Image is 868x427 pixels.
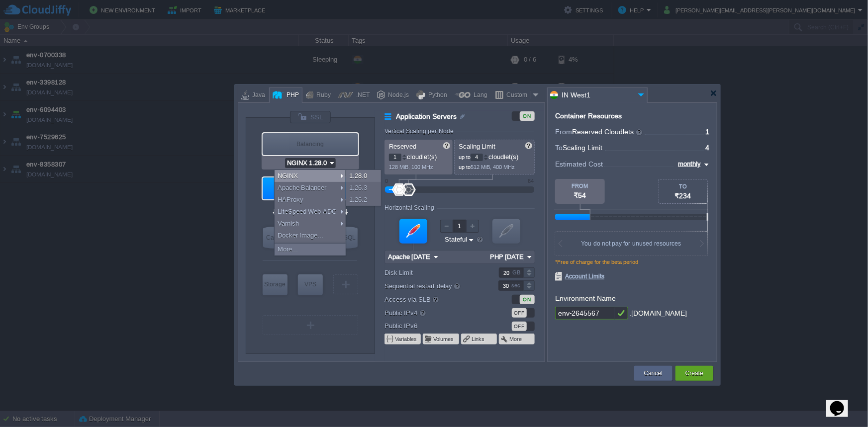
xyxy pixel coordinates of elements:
[659,183,707,189] div: TO
[503,88,531,103] div: Custom
[275,170,346,182] div: NGINX
[385,178,388,184] div: 0
[520,111,535,121] div: ON
[385,267,485,278] label: Disk Limit
[385,128,456,135] div: Vertical Scaling per Node
[313,88,331,103] div: Ruby
[675,192,691,200] span: ₹234
[555,272,604,281] span: Account Limits
[385,88,409,103] div: Node.js
[528,178,534,184] div: 64
[353,88,370,103] div: .NET
[555,144,563,152] span: To
[263,315,358,335] div: Create New Layer
[298,274,323,295] div: Elastic VPS
[459,151,531,161] p: cloudlet(s)
[389,164,433,170] span: 128 MiB, 100 MHz
[433,335,455,343] button: Volumes
[459,164,471,170] span: up to
[472,335,485,343] button: Links
[346,182,381,194] div: 1.26.3
[298,274,323,294] div: VPS
[385,280,485,291] label: Sequential restart delay
[574,191,586,199] span: ₹54
[385,294,485,305] label: Access via SLB
[284,88,299,103] div: PHP
[512,322,527,331] div: OFF
[425,88,447,103] div: Python
[471,164,515,170] span: 512 MiB, 400 MHz
[263,177,358,199] div: Application Servers
[346,170,381,182] div: 1.28.0
[459,154,471,160] span: up to
[520,295,535,304] div: ON
[555,259,709,272] div: *Free of charge for the beta period
[471,88,487,103] div: Lang
[705,128,709,136] span: 1
[346,194,381,206] div: 1.26.2
[459,143,496,150] span: Scaling Limit
[555,183,605,189] div: FROM
[275,194,346,206] div: HAProxy
[275,230,346,242] div: Docker Image...
[563,144,602,152] span: Scaling Limit
[395,335,418,343] button: Variables
[263,274,288,294] div: Storage
[385,204,437,211] div: Horizontal Scaling
[263,227,287,249] div: Cache
[685,368,703,378] button: Create
[511,281,522,290] div: sec
[555,112,622,120] div: Container Resources
[385,307,485,318] label: Public IPv4
[555,159,603,170] span: Estimated Cost
[263,274,288,295] div: Storage Containers
[389,143,416,150] span: Reserved
[249,88,265,103] div: Java
[512,268,522,277] div: GB
[555,128,572,136] span: From
[629,307,687,320] div: .[DOMAIN_NAME]
[644,368,663,378] button: Cancel
[509,335,523,343] button: More
[275,244,346,256] div: More...
[826,387,858,417] iframe: chat widget
[389,151,449,161] p: cloudlet(s)
[263,133,358,155] div: Load Balancer
[385,321,485,331] label: Public IPv6
[275,182,346,194] div: Apache Balancer
[555,294,616,302] label: Environment Name
[263,133,358,155] div: Balancing
[275,218,346,230] div: Varnish
[333,274,358,294] div: Create New Layer
[572,128,643,136] span: Reserved Cloudlets
[705,144,709,152] span: 4
[275,206,346,218] div: LiteSpeed Web ADC
[512,308,527,318] div: OFF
